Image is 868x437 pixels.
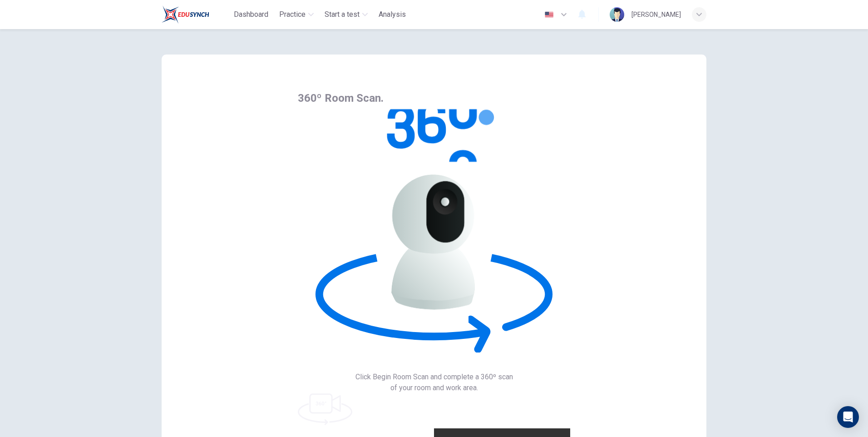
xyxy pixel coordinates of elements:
span: Analysis [379,9,406,20]
div: Open Intercom Messenger [837,406,859,428]
span: 360º Room Scan. [298,92,384,104]
span: Practice [279,9,306,20]
div: [PERSON_NAME] [631,9,681,20]
img: Train Test logo [162,5,209,24]
img: en [543,11,555,18]
span: Click Begin Room Scan and complete a 360º scan [298,372,570,382]
a: Train Test logo [162,5,230,24]
button: Start a test [321,6,371,23]
span: Dashboard [234,9,268,20]
button: Practice [276,6,317,23]
button: Analysis [375,6,409,23]
span: of your room and work area. [298,382,570,393]
span: Start a test [325,9,360,20]
button: Dashboard [230,6,272,23]
img: Profile picture [610,7,624,22]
